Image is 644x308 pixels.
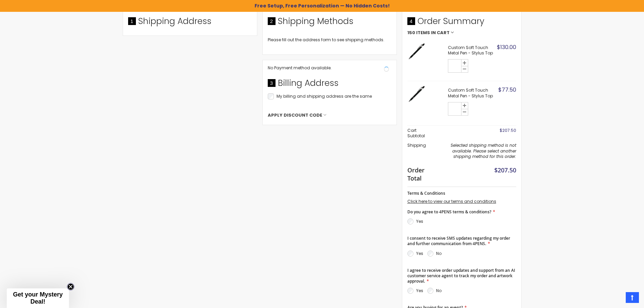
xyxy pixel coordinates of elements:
span: Items in Cart [416,30,450,35]
span: Do you agree to 4PENS terms & conditions? [407,209,491,215]
span: I consent to receive SMS updates regarding my order and further communication from 4PENS. [407,235,510,246]
span: Order Summary [407,16,516,30]
strong: Custom Soft Touch Metal Pen - Stylus Top [448,45,495,56]
span: Terms & Conditions [407,190,445,196]
div: Billing Address [268,77,391,92]
div: Get your Mystery Deal!Close teaser [7,288,69,308]
label: No [436,251,442,256]
span: 150 [407,30,415,35]
a: Top [626,292,639,303]
strong: Custom Soft Touch Metal Pen - Stylus Top [448,88,497,98]
img: Custom Soft Touch Stylus Pen-Black [407,42,426,61]
div: Shipping Address [128,16,252,30]
span: No Payment method available. [268,65,332,71]
label: Yes [416,288,423,293]
span: Apply Discount Code [268,112,322,118]
span: Shipping [407,142,426,148]
button: Close teaser [67,283,74,290]
div: Shipping Methods [268,16,391,30]
span: I agree to receive order updates and support from an AI customer service agent to track my order ... [407,267,515,284]
img: Custom Soft Touch Stylus Pen-Black [407,85,426,103]
span: $77.50 [498,86,516,94]
span: $130.00 [497,43,516,51]
span: My billing and shipping address are the same [277,93,372,99]
th: Cart Subtotal [407,126,433,141]
label: Yes [416,218,423,224]
span: $207.50 [500,127,516,133]
label: Yes [416,251,423,256]
span: Get your Mystery Deal! [13,291,63,305]
label: No [436,288,442,293]
a: Click here to view our terms and conditions [407,198,496,204]
strong: Order Total [407,165,430,183]
span: $207.50 [494,166,516,174]
span: Selected shipping method is not available. Please select another shipping method for this order. [451,142,516,159]
div: Please fill out the address form to see shipping methods. [268,37,391,43]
